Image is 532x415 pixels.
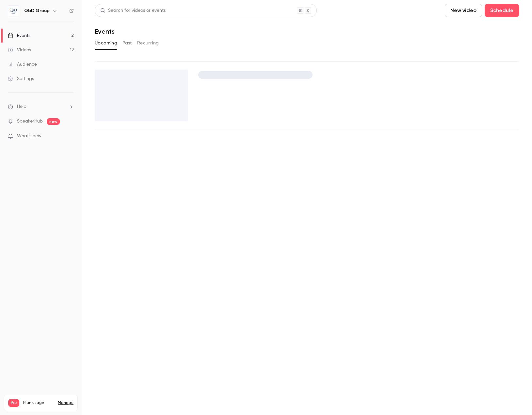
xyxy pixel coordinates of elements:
img: QbD Group [8,6,19,16]
div: Events [8,32,30,39]
button: Schedule [485,4,519,17]
button: Recurring [137,38,159,48]
h6: QbD Group [24,8,50,14]
button: Upcoming [95,38,117,48]
div: Settings [8,75,34,82]
a: Manage [58,400,73,406]
li: help-dropdown-opener [8,103,74,110]
span: new [47,118,60,125]
div: Audience [8,61,37,68]
span: Plan usage [23,400,54,406]
span: Pro [8,399,19,407]
div: Videos [8,47,31,53]
div: Search for videos or events [100,7,166,14]
h1: Events [95,27,115,35]
button: New video [445,4,482,17]
button: Past [122,38,132,48]
span: Help [17,103,26,110]
a: SpeakerHub [17,118,43,125]
span: What's new [17,133,41,140]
